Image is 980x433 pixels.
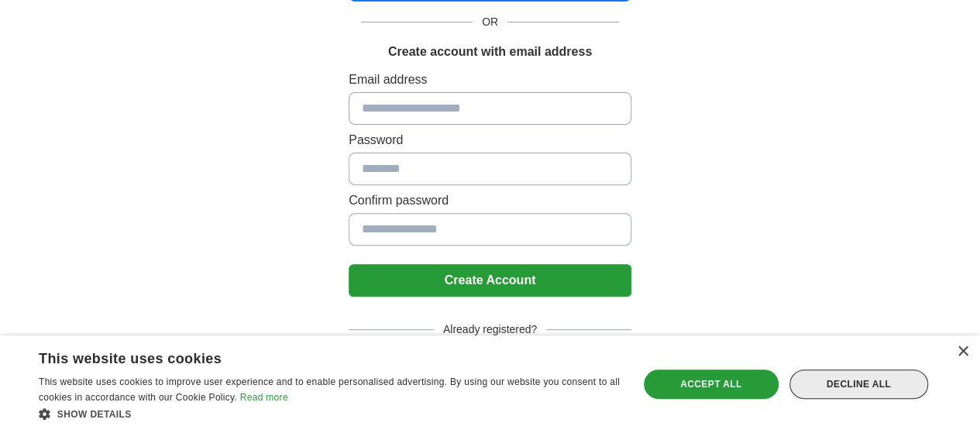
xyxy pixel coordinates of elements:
[349,70,631,89] label: Email address
[39,345,582,368] div: This website uses cookies
[388,43,592,61] h1: Create account with email address
[39,376,620,403] span: This website uses cookies to improve user experience and to enable personalised advertising. By u...
[644,369,779,399] div: Accept all
[39,406,621,421] div: Show details
[57,409,132,420] span: Show details
[473,14,507,30] span: OR
[349,131,631,149] label: Password
[957,346,968,358] div: Close
[349,264,631,297] button: Create Account
[434,321,546,338] span: Already registered?
[789,369,928,399] div: Decline all
[349,191,631,210] label: Confirm password
[240,392,288,403] a: Read more, opens a new window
